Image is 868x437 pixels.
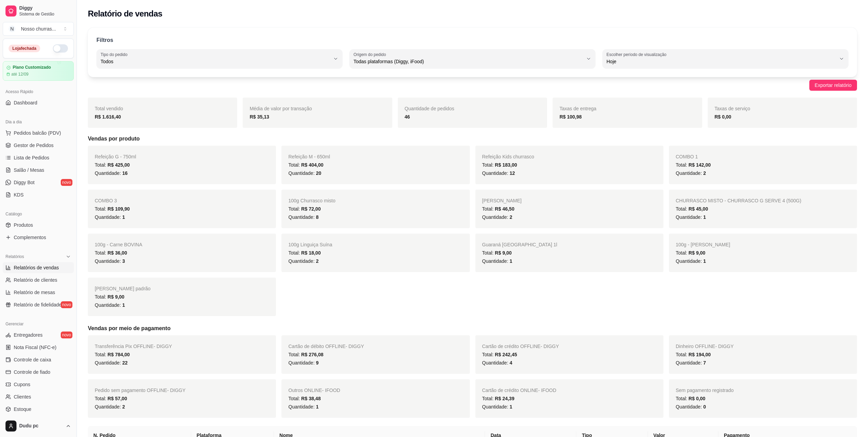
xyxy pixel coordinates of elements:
span: Relatórios de vendas [14,264,59,271]
span: 100g - Carne BOVINA [95,242,142,247]
button: Select a team [3,22,74,36]
span: Quantidade: [676,170,706,176]
span: R$ 46,50 [495,206,514,212]
strong: R$ 100,98 [559,114,582,120]
button: Pedidos balcão (PDV) [3,127,74,138]
span: 100g Linguiça Suína [288,242,332,247]
a: Entregadoresnovo [3,329,74,340]
span: Sem pagamento registrado [676,388,734,393]
span: 16 [122,170,128,176]
span: R$ 0,00 [688,396,705,401]
span: R$ 57,00 [107,396,127,401]
span: 1 [510,258,512,264]
a: Relatório de mesas [3,287,74,298]
span: Total: [95,162,130,168]
span: 2 [122,404,125,410]
span: R$ 45,00 [688,206,708,212]
a: DiggySistema de Gestão [3,3,74,19]
span: Total: [676,396,705,401]
button: Origem do pedidoTodas plataformas (Diggy, iFood) [349,49,595,68]
span: Quantidade: [288,258,319,264]
a: Relatório de clientes [3,274,74,285]
a: Salão / Mesas [3,165,74,176]
strong: R$ 35,13 [250,114,269,120]
a: Clientes [3,391,74,402]
span: Produtos [14,222,33,228]
span: Quantidade: [95,302,125,308]
span: Quantidade: [288,360,319,366]
span: Total: [288,352,323,357]
h5: Vendas por meio de pagamento [88,324,857,333]
a: Relatório de fidelidadenovo [3,299,74,310]
span: R$ 194,00 [688,352,711,357]
span: Quantidade: [482,170,515,176]
span: R$ 784,00 [107,352,130,357]
span: 3 [122,258,125,264]
span: Clientes [14,393,31,400]
span: Total: [288,206,321,212]
span: COMBO 3 [95,198,117,203]
span: Média de valor por transação [250,106,312,111]
span: Total: [95,294,124,300]
div: Catálogo [3,209,74,220]
span: Refeição Kids churrasco [482,154,534,159]
span: 1 [703,214,706,220]
span: 0 [703,404,706,410]
div: Acesso Rápido [3,86,74,97]
a: Relatórios de vendas [3,262,74,273]
span: R$ 183,00 [495,162,517,168]
span: Total: [95,206,130,212]
span: Nota Fiscal (NFC-e) [14,344,56,351]
span: Total: [676,352,711,357]
span: Quantidade: [482,404,512,410]
span: 7 [703,360,706,366]
span: Total: [482,250,512,256]
a: Controle de fiado [3,367,74,378]
span: 8 [316,214,319,220]
span: R$ 9,00 [495,250,512,256]
span: R$ 109,90 [107,206,130,212]
div: Loja fechada [9,45,40,52]
span: CHURRASCO MISTO - CHURRASCO G SERVE 4 (500G) [676,198,801,203]
label: Tipo do pedido [101,52,130,57]
span: Total: [288,162,323,168]
span: 4 [510,360,512,366]
span: 2 [510,214,512,220]
span: Pedidos balcão (PDV) [14,130,61,136]
span: Controle de fiado [14,369,50,376]
strong: R$ 1.616,40 [95,114,121,120]
a: Plano Customizadoaté 12/09 [3,61,74,81]
span: R$ 36,00 [107,250,127,256]
span: Total vendido [95,106,123,111]
h5: Vendas por produto [88,135,857,143]
span: Sistema de Gestão [19,11,71,17]
span: Total: [288,250,321,256]
span: Relatório de fidelidade [14,301,61,308]
button: Escolher período de visualizaçãoHoje [602,49,848,68]
span: R$ 425,00 [107,162,130,168]
span: Controle de caixa [14,356,51,363]
button: Alterar Status [53,44,68,53]
span: Quantidade: [95,214,125,220]
span: R$ 9,00 [107,294,124,300]
span: Refeição M - 650ml [288,154,330,159]
span: Todas plataformas (Diggy, iFood) [354,58,583,65]
span: R$ 18,00 [301,250,321,256]
a: Cupons [3,379,74,390]
a: KDS [3,189,74,200]
span: Quantidade de pedidos [405,106,454,111]
a: Dashboard [3,97,74,108]
span: Quantidade: [676,360,706,366]
span: 1 [122,214,125,220]
span: N [9,25,15,32]
span: R$ 24,39 [495,396,514,401]
button: Dudu pc [3,418,74,434]
a: Nota Fiscal (NFC-e) [3,342,74,353]
a: Estoque [3,404,74,415]
span: Quantidade: [676,214,706,220]
span: Total: [482,206,514,212]
span: Dudu pc [19,423,63,429]
span: Cartão de débito OFFLINE - DIGGY [288,344,364,349]
span: Exportar relatório [815,81,852,89]
span: 22 [122,360,128,366]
